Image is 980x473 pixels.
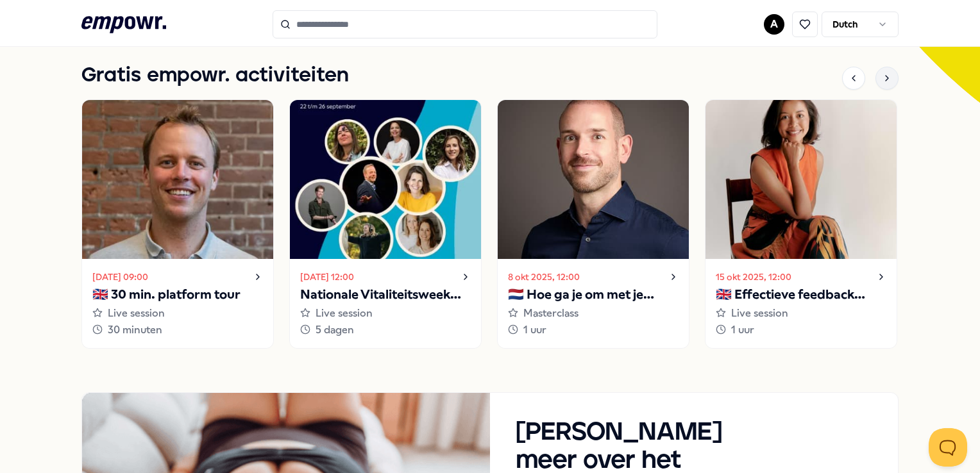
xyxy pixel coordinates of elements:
div: Live session [92,305,263,322]
div: 30 minuten [92,322,263,338]
button: A [764,14,784,35]
time: 8 okt 2025, 12:00 [508,270,580,284]
img: activity image [498,100,689,259]
img: activity image [290,100,481,259]
time: [DATE] 12:00 [300,270,354,284]
time: [DATE] 09:00 [92,270,148,284]
a: [DATE] 12:00Nationale Vitaliteitsweek 2025Live session5 dagen [289,99,482,349]
div: Masterclass [508,305,679,322]
p: 🇬🇧 Effectieve feedback geven en ontvangen [716,285,886,305]
div: 1 uur [508,322,679,338]
time: 15 okt 2025, 12:00 [716,270,791,284]
p: Nationale Vitaliteitsweek 2025 [300,285,471,305]
p: 🇬🇧 30 min. platform tour [92,285,263,305]
div: 5 dagen [300,322,471,338]
a: 8 okt 2025, 12:00🇳🇱 Hoe ga je om met je innerlijke criticus?Masterclass1 uur [497,99,689,349]
div: 1 uur [716,322,886,338]
img: activity image [705,100,897,259]
h1: Gratis empowr. activiteiten [81,60,349,92]
div: Live session [716,305,886,322]
iframe: Help Scout Beacon - Open [929,428,967,467]
div: Live session [300,305,471,322]
p: 🇳🇱 Hoe ga je om met je innerlijke criticus? [508,285,679,305]
img: activity image [82,100,273,259]
input: Search for products, categories or subcategories [273,10,657,38]
a: 15 okt 2025, 12:00🇬🇧 Effectieve feedback geven en ontvangenLive session1 uur [705,99,897,349]
a: [DATE] 09:00🇬🇧 30 min. platform tourLive session30 minuten [81,99,274,349]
